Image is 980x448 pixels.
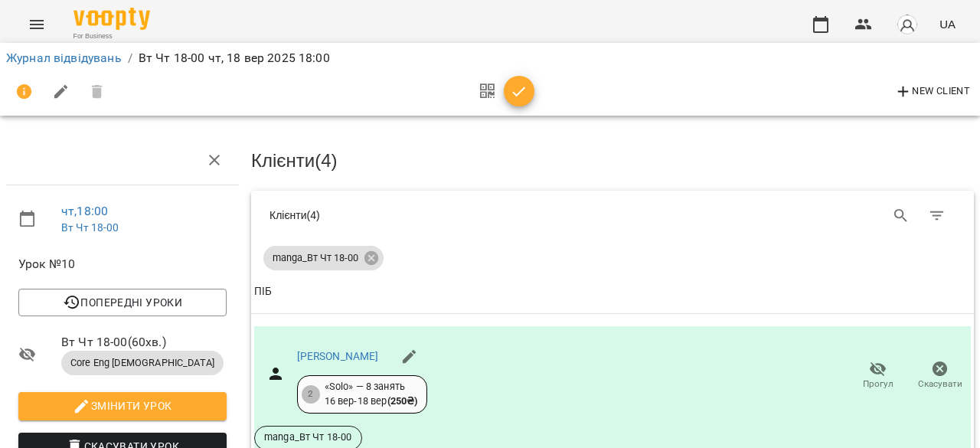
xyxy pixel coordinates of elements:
span: Прогул [863,378,893,391]
span: ПІБ [254,283,971,301]
div: ПІБ [254,283,272,301]
img: Voopty Logo [73,8,150,30]
span: For Business [73,31,150,41]
span: Core Eng [DEMOGRAPHIC_DATA] [61,356,224,370]
a: [PERSON_NAME] [297,350,379,362]
span: New Client [894,83,970,101]
button: Попередні уроки [18,289,227,316]
h3: Клієнти ( 4 ) [251,151,974,171]
button: Прогул [847,355,909,397]
div: Клієнти ( 4 ) [269,208,601,223]
button: Скасувати [909,355,971,397]
a: Журнал відвідувань [6,51,122,65]
a: чт , 18:00 [61,204,108,218]
button: Змінити урок [18,392,227,420]
a: Вт Чт 18-00 [61,221,119,234]
div: 2 [302,385,320,404]
span: Урок №10 [18,255,227,273]
span: Вт Чт 18-00 ( 60 хв. ) [61,333,227,352]
div: manga_Вт Чт 18-00 [263,246,384,270]
div: «Solo» — 8 занять 16 вер - 18 вер [325,380,418,408]
p: Вт Чт 18-00 чт, 18 вер 2025 18:00 [139,49,330,67]
button: Search [883,198,920,234]
span: manga_Вт Чт 18-00 [263,251,367,265]
span: manga_Вт Чт 18-00 [255,430,361,444]
img: avatar_s.png [897,14,918,35]
span: Змінити урок [31,397,214,415]
div: Sort [254,283,272,301]
button: Menu [18,6,55,43]
button: New Client [890,80,974,104]
li: / [128,49,132,67]
span: UA [939,16,955,32]
b: ( 250 ₴ ) [387,395,418,407]
span: Попередні уроки [31,293,214,312]
button: UA [933,10,962,38]
div: Table Toolbar [251,191,974,240]
nav: breadcrumb [6,49,974,67]
button: Фільтр [919,198,955,234]
span: Скасувати [918,378,962,391]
